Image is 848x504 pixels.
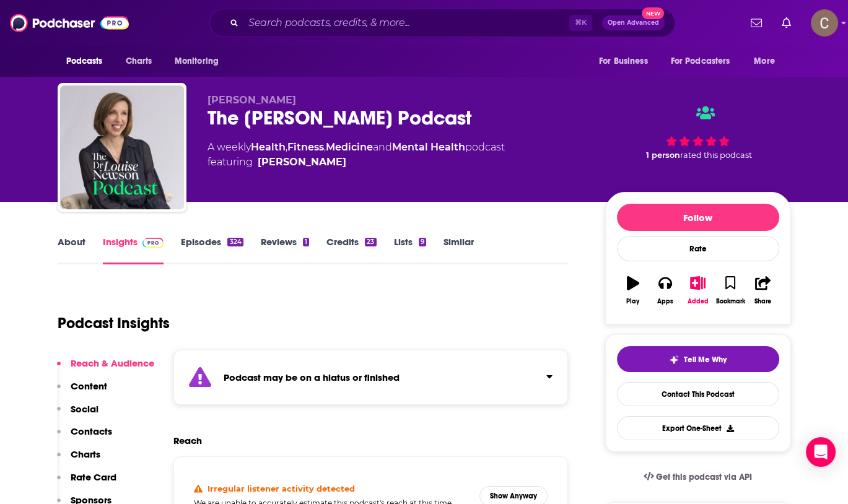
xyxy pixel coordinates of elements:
span: Monitoring [175,53,219,70]
button: Content [57,380,107,403]
span: featuring [208,155,505,170]
a: Episodes324 [181,236,243,264]
img: User Profile [811,9,838,37]
a: Get this podcast via API [634,462,763,492]
section: Click to expand status details [173,350,569,405]
button: Share [746,268,779,313]
a: Contact This Podcast [617,382,779,406]
div: 23 [365,238,376,246]
div: Play [626,298,639,305]
p: Content [71,380,107,392]
button: Show profile menu [811,9,838,37]
a: Show notifications dropdown [777,12,796,33]
span: Tell Me Why [684,355,727,365]
button: Charts [57,448,100,471]
span: , [324,141,326,153]
a: Show notifications dropdown [746,12,767,33]
h1: Podcast Insights [58,314,170,332]
button: open menu [590,50,663,73]
a: Medicine [326,141,373,153]
button: Added [681,268,714,313]
a: About [58,236,85,264]
span: Charts [126,53,152,70]
button: Bookmark [714,268,746,313]
span: Open Advanced [608,20,659,26]
button: Contacts [57,425,112,448]
a: Dr. Louise Newson [258,155,346,170]
a: Fitness [287,141,324,153]
button: Reach & Audience [57,357,154,380]
div: Rate [617,236,779,261]
a: Reviews1 [261,236,309,264]
button: open menu [745,50,790,73]
button: Export One-Sheet [617,416,779,440]
span: ⌘ K [569,15,592,31]
span: Get this podcast via API [656,472,752,482]
button: open menu [663,50,748,73]
button: tell me why sparkleTell Me Why [617,346,779,372]
span: , [286,141,287,153]
p: Reach & Audience [71,357,154,369]
span: Podcasts [66,53,103,70]
a: Charts [118,50,160,73]
input: Search podcasts, credits, & more... [243,13,569,33]
img: Podchaser - Follow, Share and Rate Podcasts [10,11,129,35]
div: Search podcasts, credits, & more... [209,9,675,37]
span: For Business [599,53,648,70]
div: Apps [657,298,673,305]
button: open menu [166,50,235,73]
img: The Dr Louise Newson Podcast [60,85,184,209]
span: For Podcasters [671,53,730,70]
a: Lists9 [394,236,426,264]
button: open menu [58,50,119,73]
a: Health [251,141,286,153]
a: Credits23 [326,236,376,264]
span: More [754,53,775,70]
button: Play [617,268,649,313]
div: Added [688,298,709,305]
strong: Podcast may be on a hiatus or finished [224,371,400,383]
button: Social [57,403,98,426]
button: Open AdvancedNew [602,15,665,30]
div: Bookmark [715,298,745,305]
span: rated this podcast [680,150,752,160]
button: Apps [649,268,681,313]
div: A weekly podcast [208,140,505,170]
a: Mental Health [392,141,465,153]
h4: Irregular listener activity detected [208,484,355,493]
a: Similar [444,236,474,264]
span: Logged in as clay.bolton [811,9,838,37]
span: New [642,7,664,19]
span: [PERSON_NAME] [208,94,296,106]
div: Share [754,298,771,305]
a: InsightsPodchaser Pro [103,236,164,264]
div: 9 [419,238,426,246]
div: 1 [303,238,309,246]
img: tell me why sparkle [669,355,679,365]
p: Social [71,403,98,415]
div: Open Intercom Messenger [806,437,836,467]
img: Podchaser Pro [142,238,164,248]
div: 1 personrated this podcast [605,94,791,171]
span: and [373,141,392,153]
button: Rate Card [57,471,116,494]
p: Charts [71,448,100,460]
h2: Reach [173,435,202,446]
p: Contacts [71,425,112,437]
span: 1 person [646,150,680,160]
p: Rate Card [71,471,116,483]
div: 324 [227,238,243,246]
button: Follow [617,204,779,231]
